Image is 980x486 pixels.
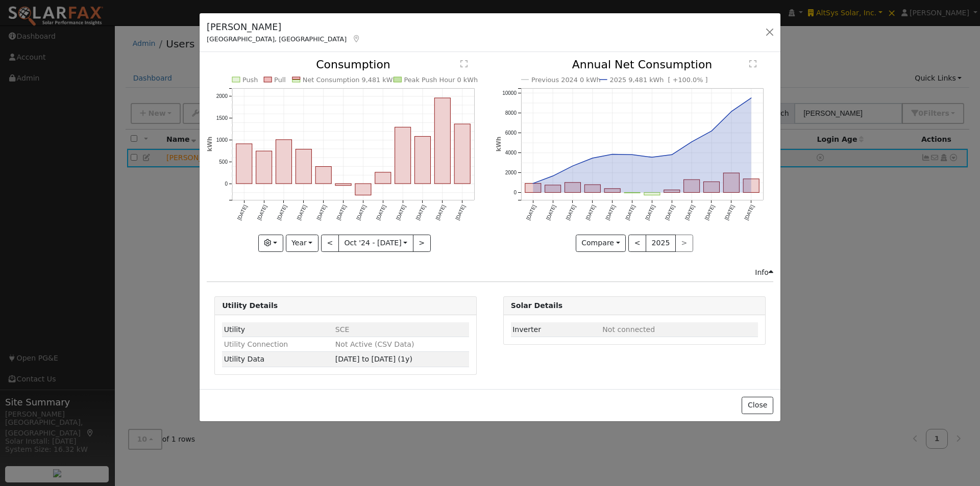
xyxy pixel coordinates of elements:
[455,124,471,184] rect: onclick=""
[690,140,694,144] circle: onclick=""
[609,76,707,84] text: 2025 9,481 kWh [ +100.0% ]
[602,325,655,334] span: ID: null, authorized: None
[256,204,268,221] text: [DATE]
[531,182,535,186] circle: onclick=""
[415,137,431,184] rect: onclick=""
[511,322,601,337] td: Inverter
[743,179,759,193] rect: onclick=""
[584,204,596,221] text: [DATE]
[610,152,614,157] circle: onclick=""
[415,204,427,221] text: [DATE]
[216,137,228,143] text: 1000
[729,110,733,114] circle: onclick=""
[395,204,407,221] text: [DATE]
[505,110,517,116] text: 8000
[683,180,699,193] rect: onclick=""
[335,184,351,186] rect: onclick=""
[460,60,468,68] text: 
[723,204,735,221] text: [DATE]
[216,115,228,121] text: 1500
[531,76,601,84] text: Previous 2024 0 kWh
[571,164,575,168] circle: onclick=""
[316,204,328,221] text: [DATE]
[222,301,278,310] strong: Utility Details
[413,235,431,252] button: >
[591,157,595,161] circle: onclick=""
[604,189,620,193] rect: onclick=""
[435,98,451,184] rect: onclick=""
[256,151,272,184] rect: onclick=""
[646,235,676,252] button: 2025
[572,58,712,71] text: Annual Net Consumption
[565,183,580,193] rect: onclick=""
[505,170,517,176] text: 2000
[222,352,333,367] td: Utility Data
[743,204,755,221] text: [DATE]
[335,355,412,363] span: [DATE] to [DATE] (1y)
[709,129,714,133] circle: onclick=""
[375,172,391,184] rect: onclick=""
[664,190,680,193] rect: onclick=""
[723,173,739,193] rect: onclick=""
[650,156,654,160] circle: onclick=""
[755,267,773,278] div: Info
[703,204,715,221] text: [DATE]
[395,127,411,184] rect: onclick=""
[303,76,397,84] text: Net Consumption 9,481 kWh
[316,58,390,71] text: Consumption
[207,20,361,34] h5: [PERSON_NAME]
[630,153,634,157] circle: onclick=""
[644,193,660,195] rect: onclick=""
[274,76,286,84] text: Pull
[749,96,753,100] circle: onclick=""
[335,204,347,221] text: [DATE]
[224,340,288,348] span: Utility Connection
[525,184,541,193] rect: onclick=""
[206,137,213,152] text: kWh
[286,235,318,252] button: Year
[502,90,517,96] text: 10000
[225,181,228,187] text: 0
[749,60,756,68] text: 
[644,204,656,221] text: [DATE]
[216,93,228,99] text: 2000
[296,149,312,184] rect: onclick=""
[375,204,387,221] text: [DATE]
[276,140,292,184] rect: onclick=""
[604,204,616,221] text: [DATE]
[222,322,333,337] td: Utility
[684,204,696,221] text: [DATE]
[242,76,258,84] text: Push
[355,204,367,221] text: [DATE]
[321,235,339,252] button: <
[355,184,371,196] rect: onclick=""
[511,301,562,310] strong: Solar Details
[742,397,773,414] button: Close
[513,190,517,196] text: 0
[435,204,447,221] text: [DATE]
[545,204,556,221] text: [DATE]
[505,130,517,136] text: 6000
[335,325,350,334] span: ID: null, authorized: 10/14/25
[335,340,414,348] span: Not Active (CSV Data)
[338,235,413,252] button: Oct '24 - [DATE]
[584,185,600,193] rect: onclick=""
[315,167,331,184] rect: onclick=""
[703,182,719,193] rect: onclick=""
[545,185,560,193] rect: onclick=""
[551,174,555,178] circle: onclick=""
[236,144,252,184] rect: onclick=""
[624,204,636,221] text: [DATE]
[296,204,308,221] text: [DATE]
[207,35,347,43] span: [GEOGRAPHIC_DATA], [GEOGRAPHIC_DATA]
[664,204,676,221] text: [DATE]
[565,204,576,221] text: [DATE]
[495,137,502,152] text: kWh
[670,153,674,157] circle: onclick=""
[525,204,537,221] text: [DATE]
[576,235,626,252] button: Compare
[455,204,467,221] text: [DATE]
[219,159,228,165] text: 500
[276,204,288,221] text: [DATE]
